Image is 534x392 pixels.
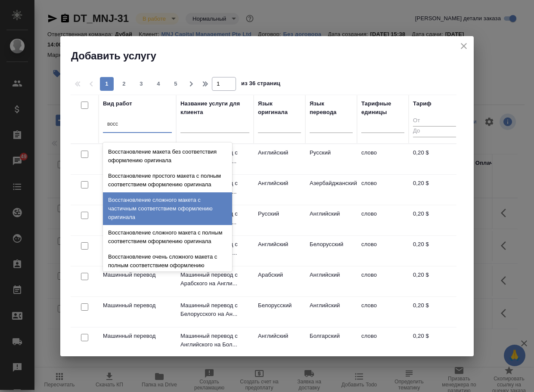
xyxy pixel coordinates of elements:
td: слово [357,144,409,174]
span: 5 [169,80,183,88]
td: Английский [254,144,305,174]
td: Арабский [254,266,305,296]
td: Азербайджанский [305,175,357,205]
p: Машинный перевод [103,301,172,310]
input: До [413,126,456,137]
button: 3 [134,77,148,91]
div: Тарифные единицы [361,99,404,117]
td: Английский [305,297,357,327]
input: От [413,116,456,127]
div: Восстановление сложного макета с частичным соответствием оформлению оригинала [103,192,232,225]
div: Восстановление простого макета с полным соответствием оформлению оригинала [103,168,232,192]
td: Болгарский [305,327,357,358]
span: из 36 страниц [241,78,280,91]
div: Вид работ [103,99,132,108]
p: Машинный перевод с Английского на Бол... [180,332,249,349]
td: слово [357,205,409,235]
td: слово [357,266,409,296]
td: слово [357,297,409,327]
td: 0,20 $ [409,236,460,266]
button: 2 [117,77,131,91]
td: слово [357,236,409,266]
div: Название услуги для клиента [180,99,249,117]
p: Машинный перевод с Белорусского на Ан... [180,301,249,318]
td: 0,20 $ [409,297,460,327]
p: Машинный перевод [103,332,172,340]
p: Машинный перевод [103,271,172,279]
td: Английский [305,205,357,235]
div: Восстановление сложного макета с полным соответствием оформлению оригинала [103,225,232,249]
td: Белорусский [254,297,305,327]
div: Язык перевода [310,99,353,117]
td: 0,20 $ [409,144,460,174]
span: 4 [152,80,165,88]
td: Английский [254,236,305,266]
div: Восстановление макета без соответствия оформлению оригинала [103,144,232,168]
td: Белорусский [305,236,357,266]
button: close [457,40,470,52]
td: Английский [254,175,305,205]
button: 4 [152,77,165,91]
span: 3 [134,80,148,88]
td: слово [357,175,409,205]
td: 0,20 $ [409,175,460,205]
td: Английский [254,327,305,358]
td: Английский [305,266,357,296]
div: Восстановление очень сложного макета с полным соответствием оформлению оригинала [103,249,232,282]
td: Русский [305,144,357,174]
h2: Добавить услугу [71,49,474,63]
div: Тариф [413,99,432,108]
span: 2 [117,80,131,88]
div: Язык оригинала [258,99,301,117]
button: 5 [169,77,183,91]
td: 0,20 $ [409,266,460,296]
td: 0,20 $ [409,327,460,358]
td: слово [357,327,409,358]
p: Машинный перевод с Арабского на Англи... [180,271,249,288]
td: 0,20 $ [409,205,460,235]
td: Русский [254,205,305,235]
